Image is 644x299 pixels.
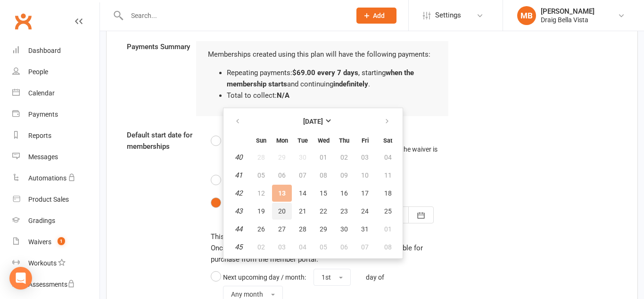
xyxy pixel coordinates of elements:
[361,189,369,197] span: 17
[384,189,392,197] span: 18
[272,239,292,256] button: 03
[320,225,327,233] span: 29
[28,89,55,97] div: Calendar
[208,49,437,101] div: Memberships created using this plan will have the following payments:
[303,118,323,125] strong: [DATE]
[28,196,69,203] div: Product Sales
[235,225,242,233] em: 44
[211,231,449,265] div: This date must be in the future. Once this date is in the past, this plan will no longer be avail...
[28,174,66,182] div: Automations
[251,239,271,256] button: 02
[227,90,437,101] li: Total to collect:
[124,9,344,22] input: Search...
[231,290,263,298] span: Any month
[12,189,99,210] a: Product Sales
[320,189,327,197] span: 15
[272,221,292,238] button: 27
[355,203,375,220] button: 24
[277,91,289,100] strong: N/A
[517,6,536,25] div: MB
[339,137,349,144] small: Thursday
[12,253,99,274] a: Workouts
[251,221,271,238] button: 26
[223,272,306,282] div: Next upcoming day / month:
[320,207,327,215] span: 22
[293,239,313,256] button: 04
[334,185,354,202] button: 16
[28,259,57,267] div: Workouts
[28,238,51,246] div: Waivers
[12,146,99,168] a: Messages
[293,203,313,220] button: 21
[272,203,292,220] button: 20
[384,207,392,215] span: 25
[12,274,99,295] a: Assessments
[384,243,392,251] span: 08
[340,225,348,233] span: 30
[235,207,242,215] em: 43
[314,239,333,256] button: 05
[322,273,331,281] span: 1st
[256,137,266,144] small: Sunday
[355,239,375,256] button: 07
[340,243,348,251] span: 06
[292,68,315,77] strong: $69.00
[235,171,242,179] em: 41
[376,221,400,238] button: 01
[12,168,99,189] a: Automations
[278,225,286,233] span: 27
[314,221,333,238] button: 29
[12,125,99,146] a: Reports
[355,185,375,202] button: 17
[541,16,594,24] div: Draig Bella Vista
[541,7,594,16] div: [PERSON_NAME]
[361,225,369,233] span: 31
[376,203,400,220] button: 25
[299,189,306,197] span: 14
[28,132,51,139] div: Reports
[317,68,358,77] strong: every 7 days
[334,221,354,238] button: 30
[356,8,396,24] button: Add
[297,137,308,144] small: Tuesday
[293,221,313,238] button: 28
[257,207,265,215] span: 19
[28,281,75,288] div: Assessments
[9,267,32,290] div: Open Intercom Messenger
[211,169,384,191] button: week(s) after purchase date
[314,203,333,220] button: 22
[384,225,392,233] span: 01
[340,207,348,215] span: 23
[235,153,242,162] em: 40
[278,243,286,251] span: 03
[320,243,327,251] span: 05
[383,137,392,144] small: Saturday
[28,47,61,54] div: Dashboard
[58,237,65,245] span: 1
[211,129,449,169] button: Start membership immediately, on purchaseIf membership is being added from a waiver, it will star...
[366,272,384,282] div: day of
[373,12,385,19] span: Add
[278,207,286,215] span: 20
[12,40,99,61] a: Dashboard
[235,189,242,197] em: 42
[361,243,369,251] span: 07
[257,225,265,233] span: 26
[376,185,400,202] button: 18
[28,153,58,161] div: Messages
[314,269,351,286] button: 1st
[12,210,99,231] a: Gradings
[340,189,348,197] span: 16
[299,207,306,215] span: 21
[211,191,449,227] button: Start on specific date:
[293,185,313,202] button: 14
[28,217,55,224] div: Gradings
[355,221,375,238] button: 31
[227,67,437,90] li: Repeating payments: , starting and continuing .
[12,104,99,125] a: Payments
[12,231,99,253] a: Waivers 1
[251,203,271,220] button: 19
[120,129,204,152] label: Default start date for memberships
[361,207,369,215] span: 24
[314,185,333,202] button: 15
